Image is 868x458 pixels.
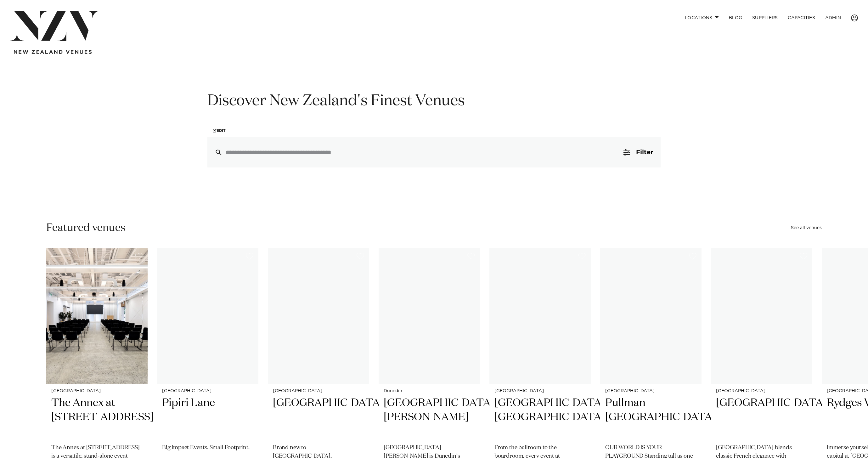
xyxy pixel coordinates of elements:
h2: [GEOGRAPHIC_DATA] [273,396,364,438]
h2: Featured venues [46,221,126,235]
a: SUPPLIERS [747,11,783,25]
a: Locations [680,11,724,25]
a: ADMIN [820,11,846,25]
small: [GEOGRAPHIC_DATA] [273,389,364,393]
h2: [GEOGRAPHIC_DATA] [716,396,807,438]
h2: Pullman [GEOGRAPHIC_DATA] [605,396,696,438]
h2: Pipiri Lane [162,396,253,438]
a: See all venues [791,226,822,230]
a: Edit [207,124,231,137]
small: [GEOGRAPHIC_DATA] [494,389,586,393]
h1: Discover New Zealand's Finest Venues [207,91,661,111]
span: Filter [636,149,653,155]
button: Filter [616,137,661,167]
h2: [GEOGRAPHIC_DATA], [GEOGRAPHIC_DATA] [494,396,586,438]
img: new-zealand-venues-text.png [14,50,92,54]
small: [GEOGRAPHIC_DATA] [162,389,253,393]
small: Dunedin [384,389,475,393]
p: Big Impact Events. Small Footprint. [162,444,253,452]
a: BLOG [724,11,747,25]
small: [GEOGRAPHIC_DATA] [716,389,807,393]
small: [GEOGRAPHIC_DATA] [605,389,696,393]
img: nzv-logo.png [10,11,99,41]
h2: [GEOGRAPHIC_DATA][PERSON_NAME] [384,396,475,438]
small: [GEOGRAPHIC_DATA] [51,389,143,393]
a: Capacities [783,11,820,25]
h2: The Annex at [STREET_ADDRESS] [51,396,143,438]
